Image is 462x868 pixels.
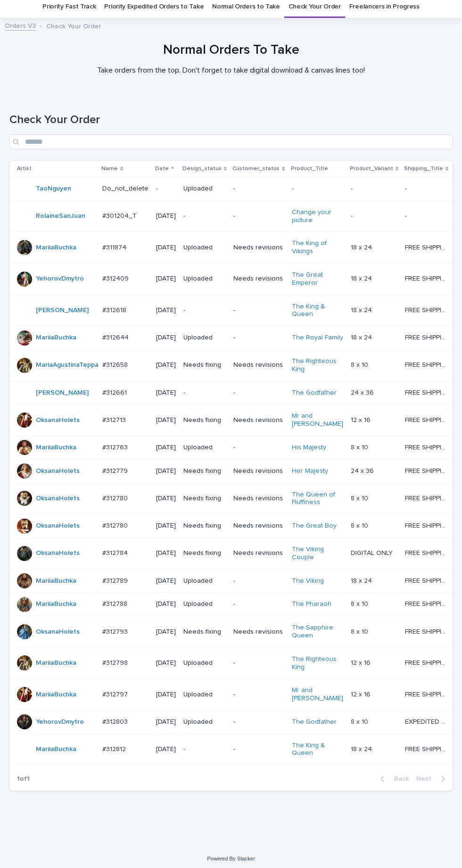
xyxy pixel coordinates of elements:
p: - [351,210,355,220]
button: Back [373,775,412,783]
a: The Sapphire Queen [292,624,343,640]
p: #312779 [102,465,130,475]
p: EXPEDITED SHIPPING - preview in 1 business day; delivery up to 5 business days after your approval. [405,716,450,726]
a: OksanaHolets [36,522,80,530]
p: Take orders from the top. Don't forget to take digital download & canvas lines too! [42,66,420,75]
p: Do_not_delete [102,183,150,193]
p: #312793 [102,626,130,636]
p: #311874 [102,242,128,252]
p: [DATE] [156,416,176,424]
a: MariiaBuchka [36,659,76,667]
p: 18 x 24 [351,273,374,283]
p: - [233,718,284,726]
p: - [233,185,284,193]
p: - [351,183,355,193]
a: The Righteous King [292,655,343,671]
a: The King of Vikings [292,240,343,256]
input: Search [9,134,453,149]
p: [DATE] [156,306,176,314]
p: [DATE] [156,628,176,636]
p: [DATE] [156,275,176,283]
p: 8 x 10 [351,442,370,452]
p: FREE SHIPPING - preview in 1-2 business days, after your approval delivery will take 5-10 b.d. [405,273,450,283]
a: The Viking Couple [292,546,343,562]
p: Uploaded [183,718,226,726]
p: FREE SHIPPING - preview in 1-2 business days, after your approval delivery will take 5-10 b.d. [405,305,450,314]
p: [DATE] [156,549,176,557]
p: - [405,183,409,193]
a: MariiaBuchka [36,745,76,753]
p: - [183,212,226,220]
p: Shipping_Title [404,164,443,174]
p: 12 x 16 [351,414,372,424]
p: 18 x 24 [351,242,374,252]
a: The Royal Family [292,334,343,342]
p: - [233,691,284,699]
p: FREE SHIPPING - preview in 1-2 business days, after your approval delivery will take 5-10 b.d. [405,547,450,557]
p: Needs revisions [233,416,284,424]
p: #312658 [102,359,130,369]
p: [DATE] [156,718,176,726]
p: - [183,306,226,314]
p: 1 of 1 [9,768,37,791]
a: The King & Queen [292,303,343,319]
a: Change your picture [292,208,343,224]
p: #312812 [102,744,128,753]
p: #312789 [102,575,130,585]
a: MariiaBuchka [36,600,76,608]
p: Uploaded [183,444,226,452]
p: 12 x 16 [351,689,372,699]
p: Design_status [182,164,222,174]
p: 18 x 24 [351,332,374,342]
p: [DATE] [156,495,176,503]
p: DIGITAL ONLY [351,547,395,557]
p: Product_Variant [350,164,393,174]
p: Needs fixing [183,549,226,557]
a: TaoNguyen [36,185,71,193]
p: Needs revisions [233,467,284,475]
p: [DATE] [156,361,176,369]
a: The Pharaoh [292,600,331,608]
p: Needs revisions [233,361,284,369]
a: The Godfather [292,718,337,726]
p: FREE SHIPPING - preview in 1-2 business days, after your approval delivery will take 5-10 b.d. [405,465,450,475]
p: Uploaded [183,185,226,193]
a: MariiaBuchka [36,691,76,699]
p: Needs revisions [233,244,284,252]
a: YehorovDmytro [36,718,84,726]
p: Needs fixing [183,467,226,475]
a: [PERSON_NAME] [36,306,89,314]
p: Date [155,164,169,174]
a: OksanaHolets [36,495,80,503]
a: OksanaHolets [36,628,80,636]
a: MariiaBuchka [36,444,76,452]
a: MariiaBuchka [36,334,76,342]
p: [DATE] [156,577,176,585]
a: MariiaBuchka [36,577,76,585]
p: #312788 [102,598,129,608]
p: 8 x 10 [351,626,370,636]
p: #301204_T [102,210,139,220]
p: Needs fixing [183,361,226,369]
a: MariiaBuchka [36,244,76,252]
p: 8 x 10 [351,716,370,726]
p: 12 x 16 [351,657,372,667]
p: [DATE] [156,444,176,452]
a: MariaAgustinaTeppa [36,361,99,369]
p: 18 x 24 [351,744,374,753]
a: The Great Emperor [292,271,343,287]
p: Uploaded [183,659,226,667]
p: Uploaded [183,244,226,252]
p: - [156,185,176,193]
p: FREE SHIPPING - preview in 1-2 business days, after your approval delivery will take 5-10 b.d. [405,387,450,397]
a: The Viking [292,577,324,585]
p: Needs fixing [183,628,226,636]
p: [DATE] [156,389,176,397]
span: Next [416,776,437,782]
p: - [233,389,284,397]
p: FREE SHIPPING - preview in 1-2 business days, after your approval delivery will take 5-10 b.d. [405,575,450,585]
p: #312803 [102,716,130,726]
a: Mr and [PERSON_NAME] [292,412,343,428]
p: - [183,745,226,753]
